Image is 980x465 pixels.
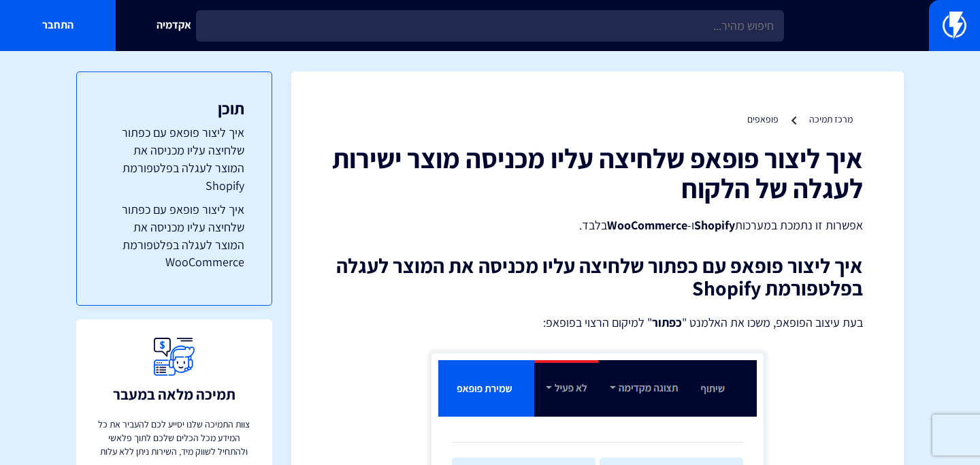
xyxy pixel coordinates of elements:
a: מרכז תמיכה [809,113,853,125]
strong: כפתור [652,315,682,330]
p: אפשרות זו נתמכת במערכות ו- בלבד. [332,217,863,234]
a: איך ליצור פופאפ עם כפתור שלחיצה עליו מכניסה את המוצר לעגלה בפלטפורמת Shopify [104,124,244,194]
a: פופאפים [747,113,779,125]
p: בעת עיצוב הפופאפ, משכו את האלמנט " " למיקום הרצוי בפופאפ: [332,313,863,332]
p: צוות התמיכה שלנו יסייע לכם להעביר את כל המידע מכל הכלים שלכם לתוך פלאשי ולהתחיל לשווק מיד, השירות... [93,417,255,458]
h3: תמיכה מלאה במעבר [113,386,235,402]
h1: איך ליצור פופאפ שלחיצה עליו מכניסה מוצר ישירות לעגלה של הלקוח [332,143,863,203]
a: איך ליצור פופאפ עם כפתור שלחיצה עליו מכניסה את המוצר לעגלה בפלטפורמת WooCommerce [104,201,244,271]
input: חיפוש מהיר... [196,10,784,42]
h3: תוכן [104,99,244,117]
h2: איך ליצור פופאפ עם כפתור שלחיצה עליו מכניסה את המוצר לעגלה בפלטפורמת Shopify [332,255,863,300]
strong: WooCommerce [607,217,687,233]
strong: Shopify [694,217,735,233]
